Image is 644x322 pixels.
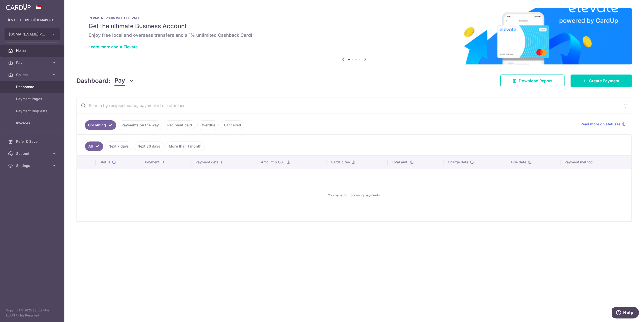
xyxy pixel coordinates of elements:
span: Payment Requests [16,109,49,114]
p: IN PARTNERSHIP WITH ELEVATE [89,16,620,20]
div: You have no upcoming payments. [83,173,625,217]
span: Payment Pages [16,96,49,101]
button: Pay [114,76,134,86]
span: Total amt. [392,160,408,165]
span: Settings [16,163,49,168]
a: Payments on the way [118,120,162,130]
span: Create Payment [589,78,620,84]
th: Payment details [191,156,257,169]
span: Home [16,48,49,53]
th: Payment method [560,156,631,169]
span: Read more on statuses [581,122,621,127]
span: Refer & Save [16,139,49,144]
span: CardUp fee [331,160,350,165]
span: Charge date [448,160,468,165]
a: Overdue [197,120,219,130]
a: More than 1 month [166,141,205,151]
iframe: Opens a widget where you can find more information [612,307,639,319]
a: Learn more about Elevate [89,44,138,49]
p: [EMAIL_ADDRESS][DOMAIN_NAME] [8,18,56,23]
h6: Enjoy free local and overseas transfers and a 1% unlimited Cashback Card! [89,32,620,38]
span: Due date [511,160,526,165]
span: Amount & GST [261,160,285,165]
span: [DOMAIN_NAME] PTE. LTD. [9,32,46,37]
a: Upcoming [85,120,116,130]
span: Support [16,151,49,156]
span: Pay [16,60,49,65]
th: Payment ID [141,156,191,169]
button: [DOMAIN_NAME] PTE. LTD. [5,28,60,40]
img: Renovation banner [76,8,632,64]
span: Collect [16,72,49,77]
span: Pay [114,76,125,86]
a: Cancelled [221,120,244,130]
input: Search by recipient name, payment id or reference [77,97,620,114]
span: Invoices [16,121,49,126]
img: CardUp [6,4,31,10]
span: Dashboard [16,84,49,89]
a: Download Report [500,75,565,87]
a: Recipient paid [164,120,195,130]
a: Create Payment [571,75,632,87]
h4: Dashboard: [76,76,110,85]
span: Download Report [519,78,552,84]
h5: Get the ultimate Business Account [89,22,620,30]
a: Next 7 days [105,141,132,151]
span: Status [100,160,110,165]
a: Next 30 days [134,141,164,151]
a: All [85,141,103,151]
a: Read more on statuses [581,122,626,127]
